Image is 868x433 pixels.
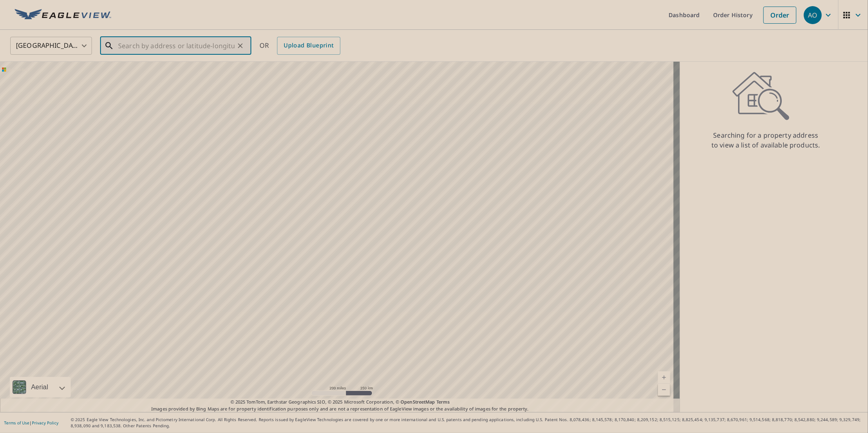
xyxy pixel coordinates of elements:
[658,384,670,396] a: Current Level 5, Zoom Out
[711,130,821,150] p: Searching for a property address to view a list of available products.
[29,377,51,397] div: Aerial
[400,399,435,405] a: OpenStreetMap
[118,34,235,57] input: Search by address or latitude-longitude
[15,9,111,21] img: EV Logo
[230,399,450,406] span: © 2025 TomTom, Earthstar Geographics SIO, © 2025 Microsoft Corporation, ©
[763,7,796,24] a: Order
[4,420,29,426] a: Terms of Use
[10,377,71,397] div: Aerial
[658,371,670,384] a: Current Level 5, Zoom In
[10,34,92,57] div: [GEOGRAPHIC_DATA]
[284,40,333,51] span: Upload Blueprint
[71,417,864,429] p: © 2025 Eagle View Technologies, Inc. and Pictometry International Corp. All Rights Reserved. Repo...
[32,420,58,426] a: Privacy Policy
[260,37,340,55] div: OR
[277,37,340,55] a: Upload Blueprint
[235,40,246,51] button: Clear
[436,399,450,405] a: Terms
[4,420,58,425] p: |
[804,6,822,24] div: AO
